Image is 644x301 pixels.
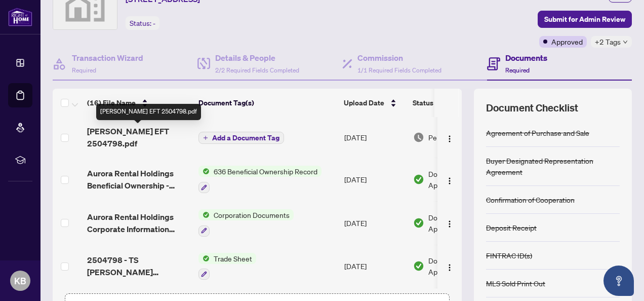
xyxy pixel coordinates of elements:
span: Required [72,66,96,74]
span: Pending Review [428,132,479,143]
img: Document Status [413,174,424,185]
img: Document Status [413,260,424,272]
img: Status Icon [198,253,210,264]
span: Add a Document Tag [212,134,279,141]
button: Logo [441,129,458,145]
span: down [623,40,628,45]
button: Logo [441,215,458,231]
span: Document Approved [428,255,491,277]
th: Upload Date [340,89,409,117]
img: Logo [446,177,454,185]
span: 2504798 - TS [PERSON_NAME] signed.pdf [87,254,190,278]
button: Open asap [603,266,634,296]
img: Status Icon [198,166,210,177]
div: Confirmation of Cooperation [486,194,575,205]
img: Logo [446,220,454,228]
h4: Transaction Wizard [72,52,143,64]
img: Status Icon [198,209,210,220]
div: Deposit Receipt [486,222,537,233]
div: Agreement of Purchase and Sale [486,127,589,138]
div: [PERSON_NAME] EFT 2504798.pdf [96,104,201,120]
img: Document Status [413,132,424,143]
img: logo [8,8,32,26]
span: 1/1 Required Fields Completed [357,66,441,74]
span: Aurora Rental Holdings Beneficial Ownership - Fintrac 636.pdf [87,167,190,192]
button: Add a Document Tag [198,132,284,144]
img: Logo [446,264,454,272]
td: [DATE] [340,201,409,245]
th: Status [409,89,495,117]
span: 636 Beneficial Ownership Record [210,166,321,177]
span: +2 Tags [595,36,621,48]
span: [PERSON_NAME] EFT 2504798.pdf [87,125,190,149]
th: (16) File Name [83,89,194,117]
h4: Documents [505,52,547,64]
button: Submit for Admin Review [538,11,632,28]
button: Status IconCorporation Documents [198,209,294,237]
span: 2/2 Required Fields Completed [215,66,299,74]
button: Add a Document Tag [198,131,284,144]
span: Corporation Documents [210,209,294,220]
div: Status: [126,16,159,30]
span: Document Approved [428,168,491,191]
span: Required [505,66,530,74]
h4: Details & People [215,52,299,64]
div: Buyer Designated Representation Agreement [486,155,620,177]
img: Document Status [413,217,424,229]
button: Status Icon636 Beneficial Ownership Record [198,166,321,193]
span: Document Checklist [486,101,578,115]
span: (16) File Name [87,97,136,108]
span: - [153,19,155,28]
div: FINTRAC ID(s) [486,250,532,261]
span: Submit for Admin Review [544,11,625,27]
td: [DATE] [340,245,409,288]
td: [DATE] [340,117,409,158]
span: Approved [551,36,583,47]
td: [DATE] [340,158,409,201]
span: Upload Date [344,97,384,108]
h4: Commission [357,52,441,64]
span: plus [203,135,208,140]
div: MLS Sold Print Out [486,278,545,289]
img: Logo [446,135,454,143]
span: Trade Sheet [210,253,256,264]
button: Status IconTrade Sheet [198,253,256,280]
span: KB [14,274,26,288]
span: Aurora Rental Holdings Corporate Information Sheet.pdf [87,211,190,235]
button: Logo [441,171,458,187]
span: Status [413,97,433,108]
span: Document Approved [428,212,491,234]
th: Document Tag(s) [194,89,340,117]
button: Logo [441,258,458,274]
